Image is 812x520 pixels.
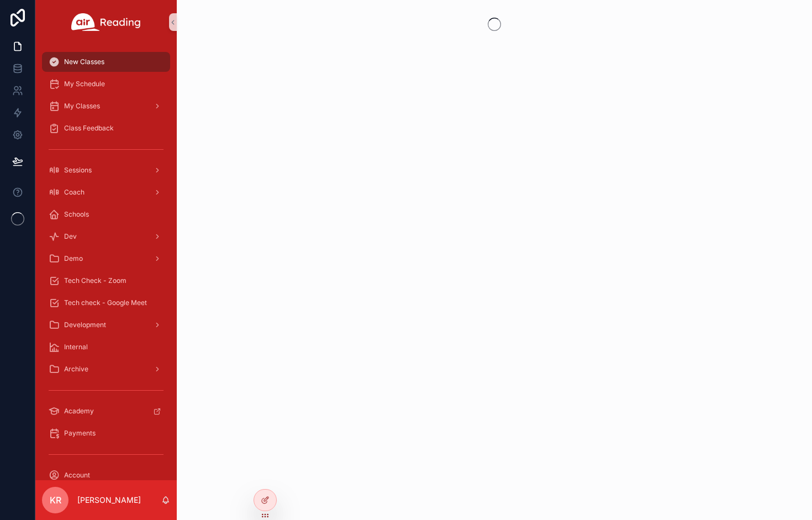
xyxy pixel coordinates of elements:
span: Payments [64,429,96,438]
a: New Classes [42,52,170,72]
a: Internal [42,337,170,357]
span: Internal [64,343,88,351]
p: [PERSON_NAME] [77,495,141,506]
a: Academy [42,401,170,421]
img: App logo [71,13,141,31]
span: Tech check - Google Meet [64,298,147,307]
a: My Schedule [42,74,170,94]
a: Dev [42,227,170,246]
span: Schools [64,210,89,219]
a: My Classes [42,96,170,116]
div: scrollable content [35,44,177,480]
span: Coach [64,188,85,197]
a: Account [42,465,170,485]
span: My Schedule [64,80,105,88]
a: Tech check - Google Meet [42,293,170,313]
span: Development [64,321,106,329]
a: Schools [42,204,170,224]
a: Sessions [42,160,170,180]
span: My Classes [64,102,100,111]
span: Account [64,471,90,480]
span: Academy [64,407,94,416]
a: Tech Check - Zoom [42,271,170,291]
span: Demo [64,254,83,263]
span: KR [50,493,61,507]
span: Class Feedback [64,124,114,133]
a: Payments [42,423,170,443]
a: Demo [42,249,170,269]
span: Tech Check - Zoom [64,276,126,285]
a: Class Feedback [42,118,170,138]
span: Archive [64,365,88,374]
span: Dev [64,232,77,241]
a: Development [42,315,170,335]
span: Sessions [64,166,92,175]
a: Archive [42,359,170,379]
a: Coach [42,182,170,202]
span: New Classes [64,57,104,66]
